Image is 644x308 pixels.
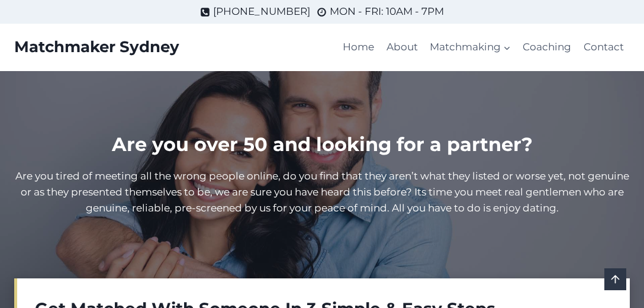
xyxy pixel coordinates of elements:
span: MON - FRI: 10AM - 7PM [330,4,444,20]
nav: Primary [337,33,630,62]
a: Coaching [517,33,577,62]
span: Matchmaking [430,39,511,55]
h1: Are you over 50 and looking for a partner? [14,130,630,159]
a: [PHONE_NUMBER] [200,4,310,20]
a: Home [337,33,380,62]
a: Matchmaking [424,33,517,62]
a: Contact [578,33,630,62]
a: Matchmaker Sydney [14,38,179,56]
a: Scroll to top [604,268,626,290]
a: About [381,33,424,62]
span: [PHONE_NUMBER] [213,4,310,20]
p: Are you tired of meeting all the wrong people online, do you find that they aren’t what they list... [14,168,630,217]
